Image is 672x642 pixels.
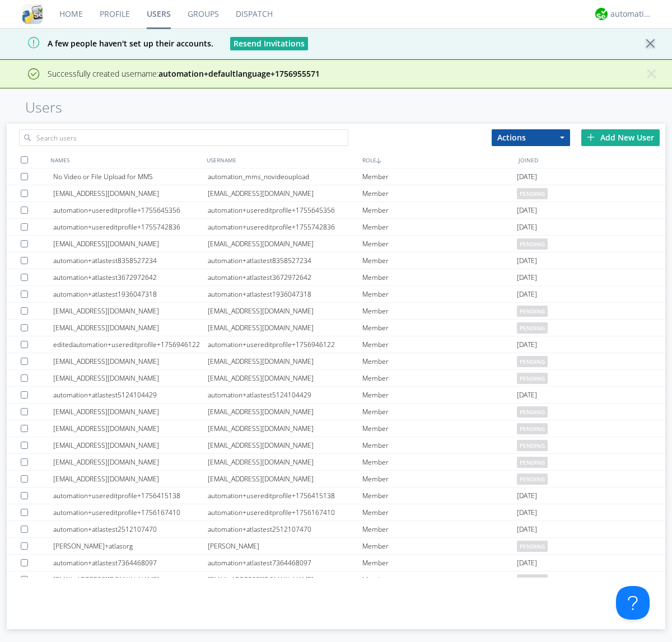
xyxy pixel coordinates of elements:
[7,185,665,202] a: [EMAIL_ADDRESS][DOMAIN_NAME][EMAIL_ADDRESS][DOMAIN_NAME]Memberpending
[517,488,537,504] span: [DATE]
[362,504,517,521] div: Member
[53,202,208,218] div: automation+usereditprofile+1755645356
[208,353,362,369] div: [EMAIL_ADDRESS][DOMAIN_NAME]
[610,8,652,20] div: automation+atlas
[362,471,517,487] div: Member
[362,185,517,201] div: Member
[517,188,548,199] span: pending
[7,353,665,370] a: [EMAIL_ADDRESS][DOMAIN_NAME][EMAIL_ADDRESS][DOMAIN_NAME]Memberpending
[587,133,595,141] img: plus.svg
[362,202,517,218] div: Member
[362,521,517,537] div: Member
[53,437,208,453] div: [EMAIL_ADDRESS][DOMAIN_NAME]
[208,320,362,336] div: [EMAIL_ADDRESS][DOMAIN_NAME]
[362,370,517,386] div: Member
[208,202,362,218] div: automation+usereditprofile+1755645356
[517,457,548,468] span: pending
[517,423,548,434] span: pending
[7,269,665,286] a: automation+atlastest3672972642automation+atlastest3672972642Member[DATE]
[53,521,208,537] div: automation+atlastest2512107470
[208,404,362,420] div: [EMAIL_ADDRESS][DOMAIN_NAME]
[517,202,537,219] span: [DATE]
[362,286,517,302] div: Member
[7,538,665,555] a: [PERSON_NAME]+atlasorg[PERSON_NAME]Memberpending
[53,387,208,403] div: automation+atlastest5124104429
[517,322,548,334] span: pending
[492,129,570,146] button: Actions
[517,504,537,521] span: [DATE]
[517,574,548,585] span: pending
[362,437,517,453] div: Member
[517,168,537,185] span: [DATE]
[7,387,665,404] a: automation+atlastest5124104429automation+atlastest5124104429Member[DATE]
[53,185,208,201] div: [EMAIL_ADDRESS][DOMAIN_NAME]
[362,488,517,504] div: Member
[208,219,362,235] div: automation+usereditprofile+1755742836
[362,387,517,403] div: Member
[53,219,208,235] div: automation+usereditprofile+1755742836
[22,4,43,24] img: cddb5a64eb264b2086981ab96f4c1ba7
[517,336,537,353] span: [DATE]
[230,37,308,50] button: Resend Invitations
[362,252,517,269] div: Member
[53,571,208,588] div: [EMAIL_ADDRESS][DOMAIN_NAME]
[362,420,517,437] div: Member
[208,488,362,504] div: automation+usereditprofile+1756415138
[517,356,548,367] span: pending
[7,571,665,588] a: [EMAIL_ADDRESS][DOMAIN_NAME][EMAIL_ADDRESS][DOMAIN_NAME]Memberpending
[362,168,517,185] div: Member
[517,440,548,451] span: pending
[53,252,208,269] div: automation+atlastest8358527234
[362,454,517,470] div: Member
[517,269,537,286] span: [DATE]
[53,336,208,353] div: editedautomation+usereditprofile+1756946122
[362,236,517,252] div: Member
[208,538,362,554] div: [PERSON_NAME]
[53,504,208,521] div: automation+usereditprofile+1756167410
[53,303,208,319] div: [EMAIL_ADDRESS][DOMAIN_NAME]
[517,406,548,418] span: pending
[208,168,362,185] div: automation_mms_novideoupload
[7,521,665,538] a: automation+atlastest2512107470automation+atlastest2512107470Member[DATE]
[48,152,204,168] div: NAMES
[208,185,362,201] div: [EMAIL_ADDRESS][DOMAIN_NAME]
[53,538,208,554] div: [PERSON_NAME]+atlasorg
[7,336,665,353] a: editedautomation+usereditprofile+1756946122automation+usereditprofile+1756946122Member[DATE]
[53,454,208,470] div: [EMAIL_ADDRESS][DOMAIN_NAME]
[208,504,362,521] div: automation+usereditprofile+1756167410
[362,303,517,319] div: Member
[7,236,665,252] a: [EMAIL_ADDRESS][DOMAIN_NAME][EMAIL_ADDRESS][DOMAIN_NAME]Memberpending
[208,336,362,353] div: automation+usereditprofile+1756946122
[517,373,548,384] span: pending
[53,286,208,302] div: automation+atlastest1936047318
[53,488,208,504] div: automation+usereditprofile+1756415138
[53,269,208,285] div: automation+atlastest3672972642
[362,219,517,235] div: Member
[208,420,362,437] div: [EMAIL_ADDRESS][DOMAIN_NAME]
[517,521,537,538] span: [DATE]
[7,168,665,185] a: No Video or File Upload for MMSautomation_mms_novideouploadMember[DATE]
[208,370,362,386] div: [EMAIL_ADDRESS][DOMAIN_NAME]
[53,404,208,420] div: [EMAIL_ADDRESS][DOMAIN_NAME]
[208,269,362,285] div: automation+atlastest3672972642
[362,353,517,369] div: Member
[53,236,208,252] div: [EMAIL_ADDRESS][DOMAIN_NAME]
[158,68,320,79] strong: automation+defaultlanguage+1756955571
[7,488,665,504] a: automation+usereditprofile+1756415138automation+usereditprofile+1756415138Member[DATE]
[517,541,548,552] span: pending
[7,555,665,571] a: automation+atlastest7364468097automation+atlastest7364468097Member[DATE]
[53,555,208,571] div: automation+atlastest7364468097
[517,387,537,404] span: [DATE]
[517,219,537,236] span: [DATE]
[7,420,665,437] a: [EMAIL_ADDRESS][DOMAIN_NAME][EMAIL_ADDRESS][DOMAIN_NAME]Memberpending
[7,252,665,269] a: automation+atlastest8358527234automation+atlastest8358527234Member[DATE]
[53,471,208,487] div: [EMAIL_ADDRESS][DOMAIN_NAME]
[7,370,665,387] a: [EMAIL_ADDRESS][DOMAIN_NAME][EMAIL_ADDRESS][DOMAIN_NAME]Memberpending
[362,404,517,420] div: Member
[208,555,362,571] div: automation+atlastest7364468097
[7,404,665,420] a: [EMAIL_ADDRESS][DOMAIN_NAME][EMAIL_ADDRESS][DOMAIN_NAME]Memberpending
[517,286,537,303] span: [DATE]
[208,471,362,487] div: [EMAIL_ADDRESS][DOMAIN_NAME]
[208,303,362,319] div: [EMAIL_ADDRESS][DOMAIN_NAME]
[7,437,665,454] a: [EMAIL_ADDRESS][DOMAIN_NAME][EMAIL_ADDRESS][DOMAIN_NAME]Memberpending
